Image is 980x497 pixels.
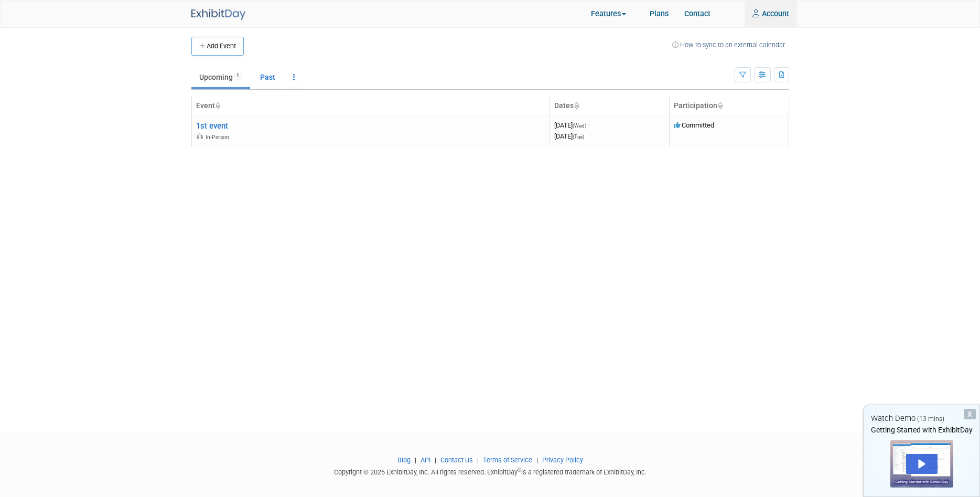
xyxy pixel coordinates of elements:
[864,413,979,424] div: Watch Demo
[233,72,242,80] span: 1
[642,1,676,27] a: Plans
[672,41,789,49] a: How to sync to an external calendar...
[432,456,439,464] span: |
[191,37,244,56] button: Add Event
[206,134,232,141] span: In-Person
[917,415,944,422] span: (13 mins)
[542,456,583,464] a: Privacy Policy
[191,67,250,87] a: Upcoming1
[191,9,245,20] img: ExhibitDay
[550,96,669,115] th: Dates
[197,133,203,139] img: In-Person Event
[906,454,938,474] div: Play
[518,467,521,473] sup: ®
[573,123,586,129] span: (Wed)
[573,134,584,140] span: (Tue)
[421,456,430,464] a: API
[397,456,411,464] a: Blog
[676,1,718,27] a: Contact
[475,456,481,464] span: |
[745,1,797,27] a: Account
[674,121,714,129] span: Committed
[717,101,723,110] a: Sort by Participation Type
[534,456,541,464] span: |
[554,121,589,129] span: [DATE]
[252,67,283,87] a: Past
[191,96,550,115] th: Event
[215,101,220,110] a: Sort by Event Name
[196,121,228,131] a: 1st event
[554,132,584,140] span: [DATE]
[440,456,473,464] a: Contact Us
[583,2,642,27] a: Features
[864,425,979,435] div: Getting Started with ExhibitDay
[964,409,976,419] div: Dismiss
[412,456,419,464] span: |
[669,96,789,115] th: Participation
[483,456,532,464] a: Terms of Service
[588,121,589,129] span: -
[574,101,579,110] a: Sort by Start Date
